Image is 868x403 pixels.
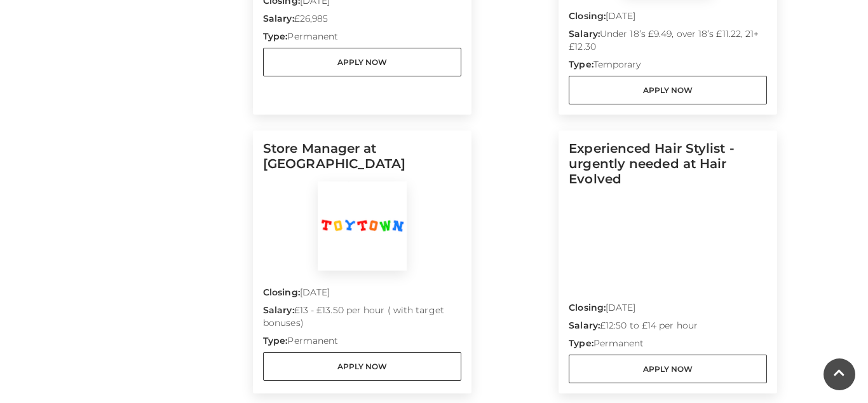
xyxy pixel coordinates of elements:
p: Permanent [263,30,461,48]
p: £26,985 [263,12,461,30]
p: £12:50 to £14 per hour [569,319,767,337]
strong: Closing: [569,10,606,22]
h5: Experienced Hair Stylist - urgently needed at Hair Evolved [569,141,767,197]
strong: Closing: [569,302,606,313]
strong: Type: [569,337,593,349]
strong: Salary: [263,13,294,24]
a: Apply Now [569,76,767,104]
strong: Salary: [263,304,294,316]
p: Permanent [569,337,767,355]
strong: Type: [263,31,287,42]
p: [DATE] [569,10,767,27]
p: £13 - £13.50 per hour ( with target bonuses) [263,304,461,334]
p: Permanent [263,334,461,352]
p: [DATE] [569,301,767,319]
p: Temporary [569,58,767,76]
h5: Store Manager at [GEOGRAPHIC_DATA] [263,141,461,181]
a: Apply Now [569,355,767,383]
a: Apply Now [263,48,461,76]
a: Apply Now [263,352,461,381]
strong: Type: [263,335,287,346]
strong: Salary: [569,320,600,331]
strong: Closing: [263,286,300,298]
img: Toy Town [318,181,407,271]
p: Under 18’s £9.49, over 18’s £11.22, 21+ £12.30 [569,27,767,58]
strong: Salary: [569,28,600,39]
p: [DATE] [263,286,461,304]
strong: Type: [569,59,593,70]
